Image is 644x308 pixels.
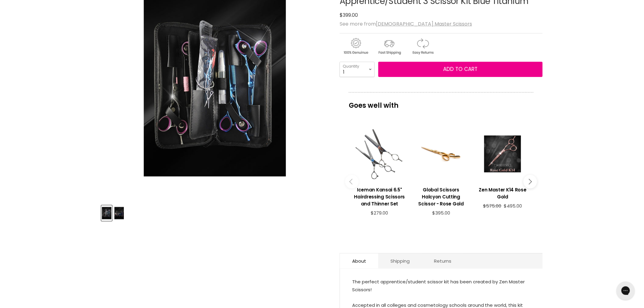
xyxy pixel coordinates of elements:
[378,254,422,268] a: Shipping
[340,37,372,56] img: genuine.gif
[100,204,330,221] div: Product thumbnails
[475,182,530,203] a: View product:Zen Master K14 Rose Gold
[407,37,439,56] img: returns.gif
[340,254,378,268] a: About
[114,205,124,221] button: Zen Master Apprentice/Student 3 Scissor Kit Blue Titanium
[483,203,502,209] span: $575.00
[102,206,111,220] img: Zen Master Apprentice/Student 3 Scissor Kit Blue Titanium
[413,186,469,207] h3: Global Scissors Halcyon Cutting Scissor - Rose Gold
[352,186,407,207] h3: Iceman Kansai 6.5" Hairdressing Scissors and Thinner Set
[378,62,543,77] button: Add to cart
[371,210,388,216] span: $279.00
[373,37,405,56] img: shipping.gif
[504,203,522,209] span: $495.00
[101,205,112,221] button: Zen Master Apprentice/Student 3 Scissor Kit Blue Titanium
[413,182,469,210] a: View product:Global Scissors Halcyon Cutting Scissor - Rose Gold
[340,12,358,19] span: $399.00
[475,186,530,200] h3: Zen Master K14 Rose Gold
[114,206,124,220] img: Zen Master Apprentice/Student 3 Scissor Kit Blue Titanium
[422,254,464,268] a: Returns
[340,20,472,27] span: See more from
[443,65,478,73] span: Add to cart
[376,20,472,27] a: [DEMOGRAPHIC_DATA] Master Scissors
[340,62,375,77] select: Quantity
[432,210,450,216] span: $395.00
[352,182,407,210] a: View product:Iceman Kansai 6.5
[349,92,534,112] p: Goes well with
[614,279,638,302] iframe: Gorgias live chat messenger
